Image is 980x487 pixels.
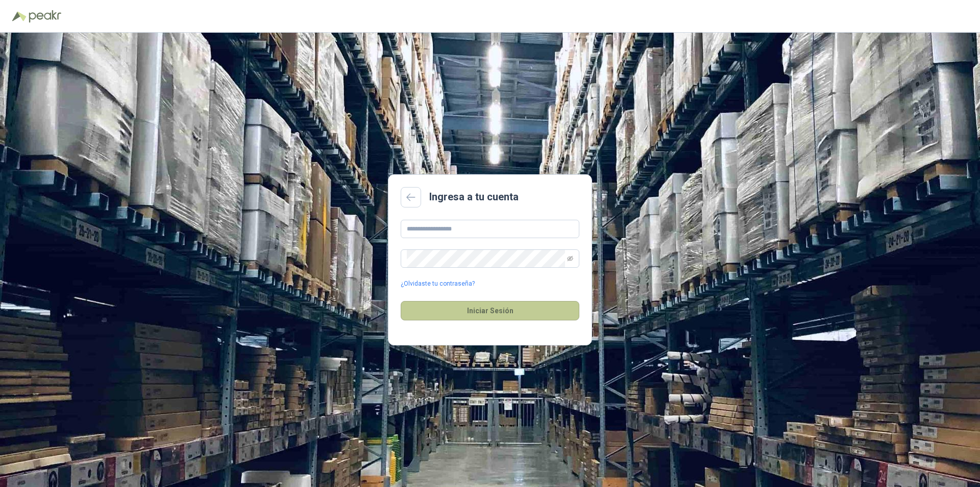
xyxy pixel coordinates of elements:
span: eye-invisible [567,256,573,262]
button: Iniciar Sesión [401,301,579,320]
h2: Ingresa a tu cuenta [429,189,519,205]
a: ¿Olvidaste tu contraseña? [401,279,475,289]
img: Logo [12,11,27,21]
img: Peakr [29,10,61,22]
